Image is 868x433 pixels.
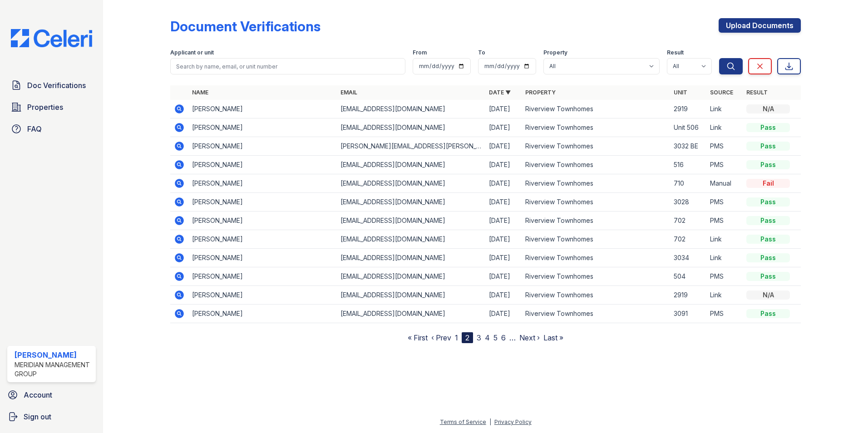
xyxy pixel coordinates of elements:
[710,89,733,96] a: Source
[670,305,706,323] td: 3091
[188,249,337,267] td: [PERSON_NAME]
[706,305,743,323] td: PMS
[477,333,481,342] a: 3
[706,230,743,249] td: Link
[706,212,743,230] td: PMS
[485,230,522,249] td: [DATE]
[706,193,743,212] td: PMS
[27,80,86,91] span: Doc Verifications
[746,216,790,225] div: Pass
[431,333,451,342] a: ‹ Prev
[509,332,516,343] span: …
[337,137,485,156] td: [PERSON_NAME][EMAIL_ADDRESS][PERSON_NAME][DOMAIN_NAME]
[485,100,522,118] td: [DATE]
[4,29,99,47] img: CE_Logo_Blue-a8612792a0a2168367f1c8372b55b34899dd931a85d93a1a3d3e32e68fde9ad4.png
[462,332,473,343] div: 2
[188,156,337,174] td: [PERSON_NAME]
[670,174,706,193] td: 710
[337,156,485,174] td: [EMAIL_ADDRESS][DOMAIN_NAME]
[670,267,706,286] td: 504
[494,418,532,425] a: Privacy Policy
[522,137,670,156] td: Riverview Townhomes
[485,193,522,212] td: [DATE]
[485,137,522,156] td: [DATE]
[522,193,670,212] td: Riverview Townhomes
[719,18,801,33] a: Upload Documents
[24,411,51,422] span: Sign out
[543,49,567,56] label: Property
[670,286,706,305] td: 2919
[188,230,337,249] td: [PERSON_NAME]
[522,212,670,230] td: Riverview Townhomes
[337,305,485,323] td: [EMAIL_ADDRESS][DOMAIN_NAME]
[337,230,485,249] td: [EMAIL_ADDRESS][DOMAIN_NAME]
[674,89,687,96] a: Unit
[706,156,743,174] td: PMS
[706,286,743,305] td: Link
[15,360,92,379] div: Meridian Management Group
[522,267,670,286] td: Riverview Townhomes
[440,418,486,425] a: Terms of Service
[670,100,706,118] td: 2919
[746,123,790,132] div: Pass
[337,286,485,305] td: [EMAIL_ADDRESS][DOMAIN_NAME]
[706,174,743,193] td: Manual
[746,197,790,207] div: Pass
[4,386,99,404] a: Account
[337,193,485,212] td: [EMAIL_ADDRESS][DOMAIN_NAME]
[485,156,522,174] td: [DATE]
[489,418,491,425] div: |
[746,142,790,151] div: Pass
[485,174,522,193] td: [DATE]
[7,120,96,138] a: FAQ
[522,156,670,174] td: Riverview Townhomes
[746,309,790,318] div: Pass
[15,349,92,360] div: [PERSON_NAME]
[485,212,522,230] td: [DATE]
[485,333,490,342] a: 4
[543,333,563,342] a: Last »
[670,249,706,267] td: 3034
[7,76,96,94] a: Doc Verifications
[706,118,743,137] td: Link
[188,267,337,286] td: [PERSON_NAME]
[188,100,337,118] td: [PERSON_NAME]
[670,212,706,230] td: 702
[188,305,337,323] td: [PERSON_NAME]
[670,137,706,156] td: 3032 BE
[489,89,511,96] a: Date ▼
[706,249,743,267] td: Link
[188,193,337,212] td: [PERSON_NAME]
[706,137,743,156] td: PMS
[746,104,790,113] div: N/A
[170,58,405,74] input: Search by name, email, or unit number
[170,18,321,34] div: Document Verifications
[746,272,790,281] div: Pass
[522,174,670,193] td: Riverview Townhomes
[746,235,790,244] div: Pass
[455,333,458,342] a: 1
[337,249,485,267] td: [EMAIL_ADDRESS][DOMAIN_NAME]
[337,174,485,193] td: [EMAIL_ADDRESS][DOMAIN_NAME]
[493,333,498,342] a: 5
[522,305,670,323] td: Riverview Townhomes
[522,286,670,305] td: Riverview Townhomes
[670,156,706,174] td: 516
[188,212,337,230] td: [PERSON_NAME]
[670,193,706,212] td: 3028
[706,267,743,286] td: PMS
[485,118,522,137] td: [DATE]
[522,230,670,249] td: Riverview Townhomes
[746,160,790,169] div: Pass
[27,102,63,113] span: Properties
[170,49,214,56] label: Applicant or unit
[670,118,706,137] td: Unit 506
[4,408,99,426] a: Sign out
[746,179,790,188] div: Fail
[27,123,42,134] span: FAQ
[501,333,506,342] a: 6
[485,286,522,305] td: [DATE]
[525,89,556,96] a: Property
[670,230,706,249] td: 702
